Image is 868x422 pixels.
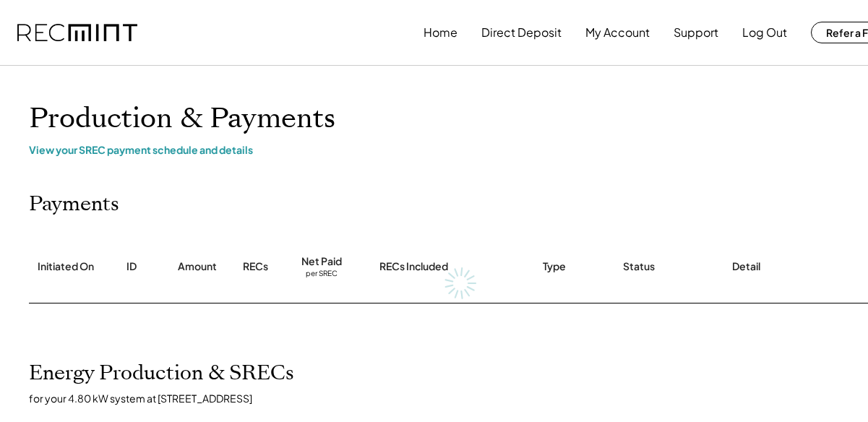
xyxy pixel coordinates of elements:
button: Support [674,18,718,47]
div: Detail [732,259,760,274]
div: Type [543,259,566,274]
div: Amount [178,259,217,274]
div: per SREC [306,269,338,280]
div: ID [126,259,137,274]
button: Direct Deposit [481,18,562,47]
div: Net Paid [301,254,342,269]
button: Log Out [742,18,787,47]
button: Home [424,18,457,47]
div: RECs Included [379,259,448,274]
div: Initiated On [38,259,94,274]
button: My Account [585,18,650,47]
img: recmint-logotype%403x.png [17,24,137,42]
div: RECs [243,259,268,274]
h2: Energy Production & SRECs [29,361,294,386]
h2: Payments [29,192,119,217]
div: Status [623,259,655,274]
